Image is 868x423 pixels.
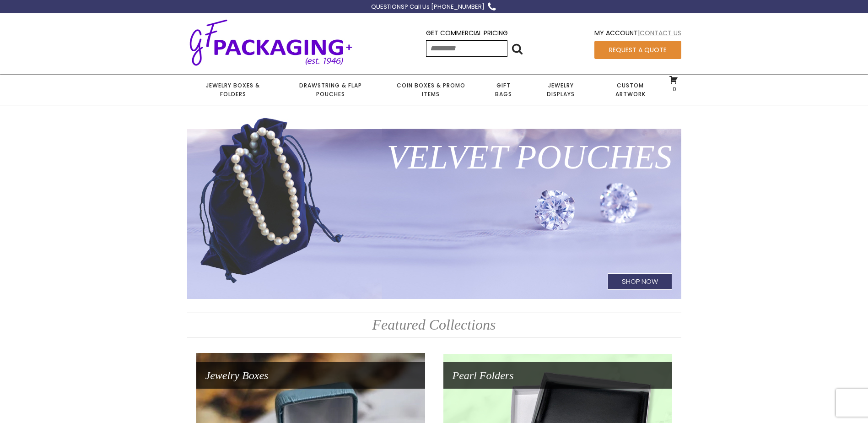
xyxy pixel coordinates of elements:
span: 0 [670,85,676,93]
div: QUESTIONS? Call Us [PHONE_NUMBER] [371,2,485,12]
h1: Pearl Folders [443,362,672,389]
a: Drawstring & Flap Pouches [279,75,382,105]
h2: Featured Collections [187,313,681,337]
div: | [594,28,681,40]
img: GF Packaging + - Established 1946 [187,17,355,67]
a: Get Commercial Pricing [426,28,508,38]
h1: Velvet Pouches [187,125,681,189]
h1: Jewelry Boxes [196,362,425,389]
a: Velvet PouchesShop Now [187,116,681,299]
a: Jewelry Boxes & Folders [187,75,279,105]
a: Request a Quote [594,41,681,59]
h1: Shop Now [608,273,672,290]
a: 0 [669,75,678,92]
a: Gift Bags [480,75,527,105]
a: Coin Boxes & Promo Items [382,75,480,105]
a: My Account [594,28,638,38]
a: Jewelry Displays [527,75,595,105]
a: Contact Us [640,28,681,38]
a: Custom Artwork [595,75,666,105]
